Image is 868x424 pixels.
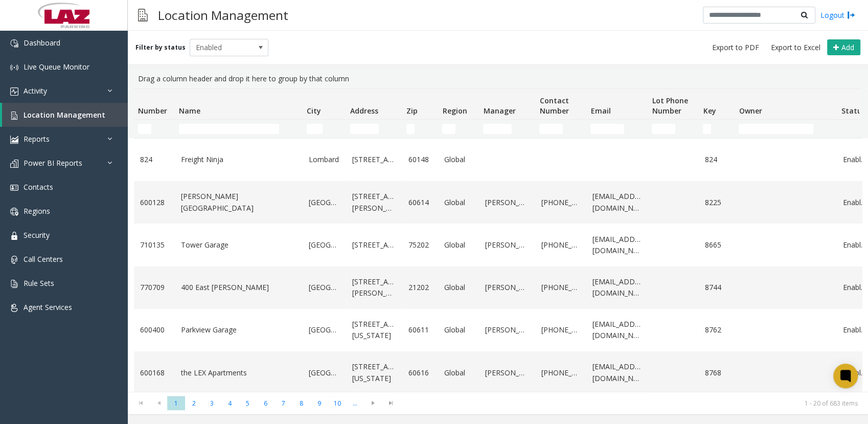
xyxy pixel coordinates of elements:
a: [EMAIL_ADDRESS][DOMAIN_NAME] [592,319,642,342]
button: Export to Excel [767,40,825,55]
span: Export to Excel [771,42,820,53]
a: 600128 [140,197,169,208]
a: 60616 [408,367,432,378]
a: Location Management [2,103,128,127]
a: 600168 [140,367,169,378]
span: Regions [24,206,50,216]
a: 8744 [705,282,728,293]
h3: Location Management [153,3,293,28]
td: City Filter [303,120,346,138]
a: [PHONE_NUMBER] [541,367,580,378]
span: Page 11 [346,396,364,410]
a: 770709 [140,282,169,293]
span: Email [590,106,610,116]
button: Add [827,39,860,56]
a: [GEOGRAPHIC_DATA] [309,197,340,208]
a: Enabled [843,197,866,208]
td: Owner Filter [735,120,837,138]
a: Lombard [309,154,340,165]
a: 8762 [705,324,728,336]
span: Rule Sets [24,278,54,288]
span: Owner [739,106,762,116]
td: Address Filter [346,120,402,138]
a: Global [444,197,473,208]
span: Live Queue Monitor [24,62,89,72]
button: Export to PDF [708,40,763,55]
span: Page 8 [292,396,310,410]
span: Call Centers [24,254,63,264]
a: Global [444,154,473,165]
input: Number Filter [138,124,151,134]
span: Region [442,106,467,116]
img: 'icon' [10,63,18,72]
a: [PERSON_NAME] [485,282,529,293]
a: [EMAIL_ADDRESS][DOMAIN_NAME] [592,276,642,299]
span: Go to the last page [384,399,398,407]
img: 'icon' [10,304,18,312]
img: 'icon' [10,160,18,168]
span: Key [703,106,716,116]
input: Zip Filter [406,124,415,134]
a: 710135 [140,239,169,251]
img: 'icon' [10,184,18,192]
span: Name [179,106,200,116]
kendo-pager-info: 1 - 20 of 683 items [406,399,858,408]
a: Freight Ninja [181,154,296,165]
img: 'icon' [10,256,18,264]
span: Page 1 [167,396,185,410]
a: 824 [705,154,728,165]
a: [EMAIL_ADDRESS][DOMAIN_NAME] [592,234,642,257]
span: Manager [483,106,515,116]
span: Go to the next page [364,396,382,411]
a: [EMAIL_ADDRESS][DOMAIN_NAME] [592,191,642,214]
a: [GEOGRAPHIC_DATA] [309,367,340,378]
a: Tower Garage [181,239,296,251]
a: [STREET_ADDRESS] [352,239,396,251]
a: [PERSON_NAME][GEOGRAPHIC_DATA] [181,191,296,214]
a: Enabled [843,367,866,378]
span: Security [24,230,50,240]
td: Name Filter [175,120,303,138]
td: Region Filter [438,120,479,138]
span: City [307,106,321,116]
input: Address Filter [350,124,379,134]
span: Contact Number [539,96,568,116]
a: [PERSON_NAME] [485,197,529,208]
a: Enabled [843,282,866,293]
input: Region Filter [442,124,455,134]
input: Owner Filter [739,124,813,134]
span: Page 10 [328,396,346,410]
span: Page 3 [203,396,221,410]
td: Number Filter [134,120,175,138]
span: Address [350,106,378,116]
a: 60611 [408,324,432,336]
span: Reports [24,134,50,144]
a: 8665 [705,239,728,251]
a: [STREET_ADDRESS] [352,154,396,165]
span: Agent Services [24,302,72,312]
a: [PHONE_NUMBER] [541,197,580,208]
input: Name Filter [179,124,279,134]
a: Enabled [843,154,866,165]
a: [PHONE_NUMBER] [541,282,580,293]
td: Manager Filter [479,120,535,138]
span: Page 2 [185,396,203,410]
span: Zip [406,106,418,116]
a: 8225 [705,197,728,208]
span: Power BI Reports [24,158,82,168]
div: Data table [128,88,868,392]
a: 21202 [408,282,432,293]
span: Contacts [24,182,53,192]
input: Email Filter [590,124,624,134]
a: Global [444,324,473,336]
a: [STREET_ADDRESS][US_STATE] [352,319,396,342]
td: Zip Filter [402,120,438,138]
a: [EMAIL_ADDRESS][DOMAIN_NAME] [592,361,642,384]
td: Email Filter [586,120,648,138]
span: Export to PDF [712,42,759,53]
img: 'icon' [10,87,18,96]
span: Enabled [190,39,253,56]
a: [STREET_ADDRESS][US_STATE] [352,361,396,384]
span: Add [841,42,854,52]
span: Go to the last page [382,396,400,411]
